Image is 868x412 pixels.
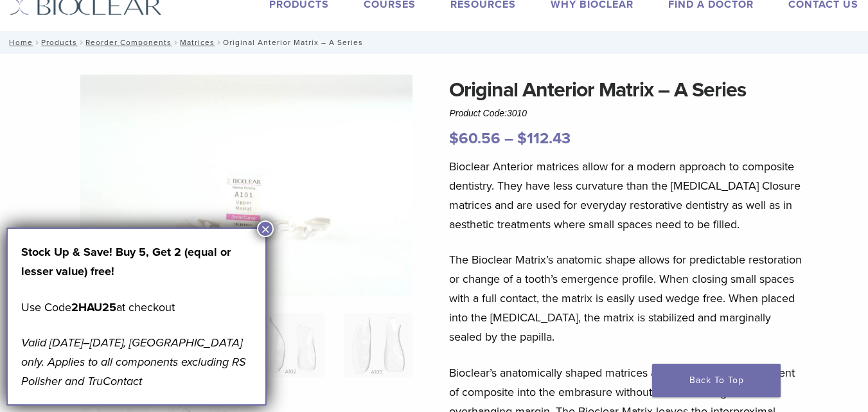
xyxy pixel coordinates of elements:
[517,129,571,148] bdi: 112.43
[77,39,85,46] span: /
[21,245,231,278] strong: Stock Up & Save! Buy 5, Get 2 (equal or lesser value) free!
[172,39,180,46] span: /
[71,300,116,314] strong: 2HAU25
[344,313,412,377] img: Original Anterior Matrix - A Series - Image 4
[449,129,459,148] span: $
[449,250,802,346] p: The Bioclear Matrix’s anatomic shape allows for predictable restoration or change of a tooth’s em...
[33,39,41,46] span: /
[257,220,274,237] button: Close
[449,75,802,105] h1: Original Anterior Matrix – A Series
[215,39,223,46] span: /
[21,336,246,388] em: Valid [DATE]–[DATE], [GEOGRAPHIC_DATA] only. Applies to all components excluding RS Polisher and ...
[256,313,325,377] img: Original Anterior Matrix - A Series - Image 3
[80,75,412,296] img: Anterior Original A Series Matrices
[41,38,77,47] a: Products
[517,129,527,148] span: $
[85,38,172,47] a: Reorder Components
[652,364,781,397] a: Back To Top
[449,157,802,234] p: Bioclear Anterior matrices allow for a modern approach to composite dentistry. They have less cur...
[507,108,527,118] span: 3010
[449,108,527,118] span: Product Code:
[180,38,215,47] a: Matrices
[21,298,252,317] p: Use Code at checkout
[449,129,500,148] bdi: 60.56
[504,129,513,148] span: –
[5,38,33,47] a: Home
